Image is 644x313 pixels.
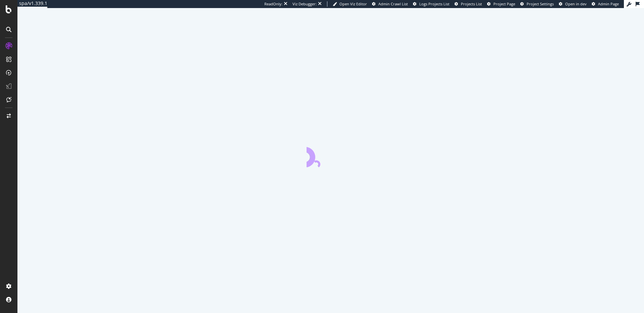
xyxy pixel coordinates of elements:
span: Logs Projects List [419,1,449,6]
a: Project Settings [520,1,554,7]
span: Project Page [493,1,515,6]
a: Projects List [454,1,482,7]
a: Admin Crawl List [372,1,408,7]
a: Logs Projects List [413,1,449,7]
span: Admin Crawl List [378,1,408,6]
div: Viz Debugger: [292,1,317,7]
span: Projects List [461,1,482,6]
div: ReadOnly: [264,1,282,7]
a: Admin Page [592,1,619,7]
span: Open Viz Editor [339,1,367,6]
div: animation [307,143,355,167]
a: Open Viz Editor [333,1,367,7]
span: Admin Page [598,1,619,6]
span: Project Settings [527,1,554,6]
span: Open in dev [565,1,587,6]
a: Open in dev [559,1,587,7]
a: Project Page [487,1,515,7]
